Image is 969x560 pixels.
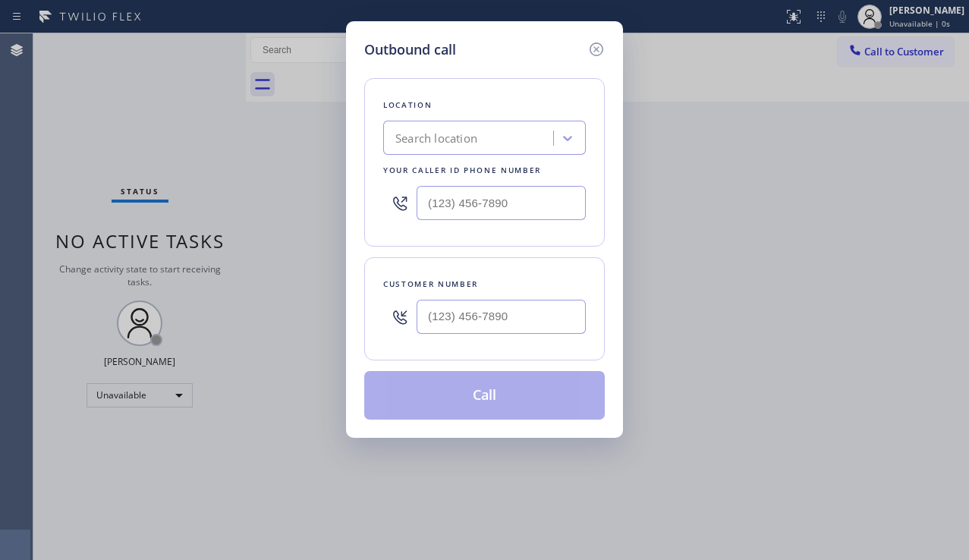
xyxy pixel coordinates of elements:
[417,300,586,334] input: (123) 456-7890
[383,97,586,113] div: Location
[417,186,586,220] input: (123) 456-7890
[364,371,605,420] button: Call
[383,276,586,292] div: Customer number
[383,162,586,178] div: Your caller id phone number
[395,130,477,147] div: Search location
[364,39,456,60] h5: Outbound call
